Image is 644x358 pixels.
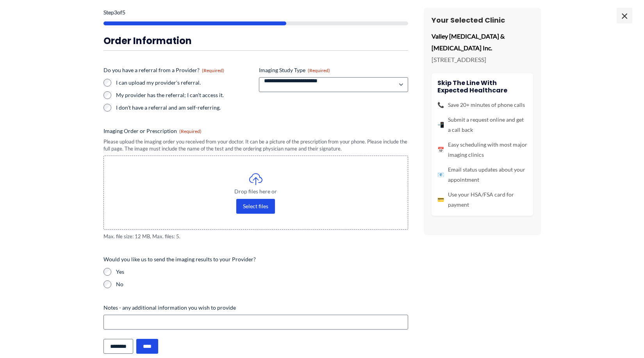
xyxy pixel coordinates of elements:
[437,170,444,180] span: 📧
[103,233,408,240] span: Max. file size: 12 MB, Max. files: 5.
[617,8,632,23] span: ×
[122,9,125,16] span: 5
[437,115,527,135] li: Submit a request online and get a call back
[114,9,117,16] span: 3
[202,67,224,73] span: (Required)
[432,54,533,66] p: [STREET_ADDRESS]
[236,199,275,214] button: select files, imaging order or prescription(required)
[116,280,408,288] label: No
[437,190,527,210] li: Use your HSA/FSA card for payment
[259,66,408,74] label: Imaging Study Type
[103,10,408,15] p: Step of
[103,304,408,312] label: Notes - any additional information you wish to provide
[103,255,256,263] legend: Would you like us to send the imaging results to your Provider?
[437,120,444,130] span: 📲
[437,195,444,205] span: 💳
[437,140,527,160] li: Easy scheduling with most major imaging clinics
[437,165,527,185] li: Email status updates about your appointment
[116,91,253,99] label: My provider has the referral; I can't access it.
[437,100,527,110] li: Save 20+ minutes of phone calls
[103,127,408,135] label: Imaging Order or Prescription
[116,268,408,276] label: Yes
[179,128,202,134] span: (Required)
[432,16,533,25] h3: Your Selected Clinic
[432,30,533,53] p: Valley [MEDICAL_DATA] & [MEDICAL_DATA] Inc.
[437,100,444,110] span: 📞
[103,66,224,74] legend: Do you have a referral from a Provider?
[116,104,253,112] label: I don't have a referral and am self-referring.
[116,79,253,87] label: I can upload my provider's referral.
[437,145,444,155] span: 📅
[120,189,392,194] span: Drop files here or
[103,35,408,47] h3: Order Information
[308,67,330,73] span: (Required)
[437,79,527,94] h4: Skip the line with Expected Healthcare
[103,138,408,152] div: Please upload the imaging order you received from your doctor. It can be a picture of the prescri...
